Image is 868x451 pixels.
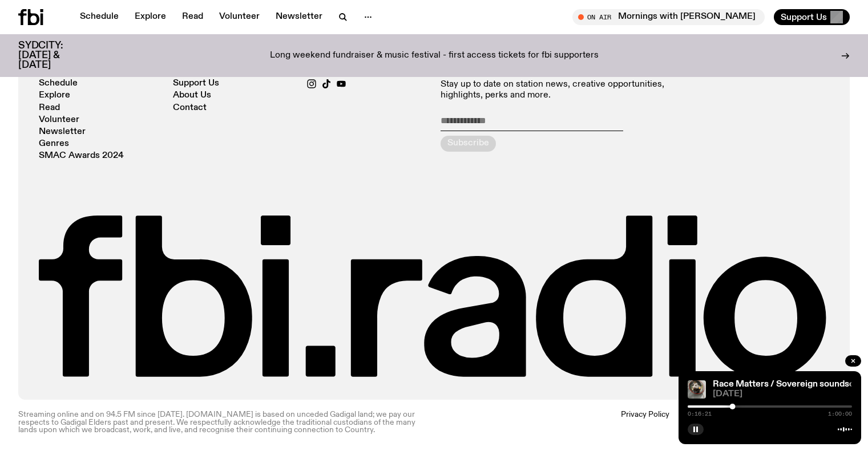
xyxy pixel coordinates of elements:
button: On AirMornings with [PERSON_NAME] [572,9,765,25]
a: Newsletter [269,9,329,25]
a: Read [175,9,210,25]
a: Volunteer [39,116,79,124]
span: [DATE] [713,390,852,399]
span: Support Us [781,12,827,22]
p: Streaming online and on 94.5 FM since [DATE]. [DOMAIN_NAME] is based on unceded Gadigal land; we ... [18,411,427,434]
a: Support Us [173,79,219,88]
a: Explore [128,9,173,25]
a: Explore [39,91,70,100]
span: 1:00:00 [828,411,852,417]
a: Schedule [73,9,126,25]
a: Newsletter [39,128,86,136]
p: Stay up to date on station news, creative opportunities, highlights, perks and more. [441,79,695,101]
a: About Us [173,91,211,100]
button: Subscribe [441,136,496,152]
a: Genres [39,140,69,148]
p: Long weekend fundraiser & music festival - first access tickets for fbi supporters [270,51,599,61]
a: Schedule [39,79,78,88]
a: Privacy Policy [621,411,669,434]
a: SMAC Awards 2024 [39,152,124,160]
a: Contact [173,104,207,112]
a: Read [39,104,60,112]
img: A photo of the Race Matters team taken in a rear view or "blindside" mirror. A bunch of people of... [688,380,706,399]
h3: SYDCITY: [DATE] & [DATE] [18,41,91,70]
button: Support Us [774,9,850,25]
span: 0:16:21 [688,411,712,417]
a: Volunteer [212,9,267,25]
